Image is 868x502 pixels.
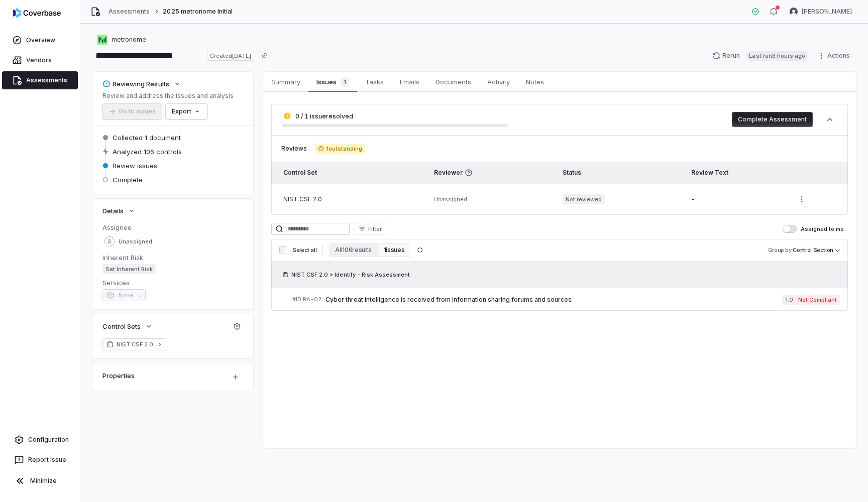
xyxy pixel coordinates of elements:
span: 1 outstanding [315,144,365,154]
a: Assessments [2,71,78,89]
span: Filter [368,225,382,233]
span: Details [102,206,124,215]
span: Select all [292,246,316,254]
button: Reviewing Results [99,75,184,93]
span: Cyber threat intelligence is received from information sharing forums and sources [325,296,782,304]
span: Control Set [283,169,317,176]
span: Documents [431,75,475,88]
span: Analyzed 106 controls [113,147,182,156]
a: Vendors [2,51,78,69]
button: Control Sets [99,317,156,335]
img: logo-D7KZi-bG.svg [13,8,61,18]
span: Review Text [691,169,728,176]
a: NIST CSF 2.0 [102,338,167,350]
span: NIST CSF 2.0 [117,340,153,348]
dt: Assignee [102,223,243,232]
span: Last run 3 hours ago [746,51,808,61]
a: Configuration [4,431,76,449]
span: Emails [396,75,423,88]
a: Assessments [108,8,150,16]
span: Set Inherent Risk [102,264,156,274]
span: metronome [112,36,146,44]
span: 2025 metronome Initial [163,8,233,16]
span: Unassigned [434,196,467,203]
input: Select all [279,246,286,254]
button: Export [166,104,207,119]
button: Actions [814,48,856,63]
label: Assigned to me [783,225,844,233]
button: Filter [354,223,386,235]
span: Control Sets [102,322,141,331]
span: Status [563,169,581,176]
span: Not reviewed [563,194,605,204]
span: Group by [768,246,792,254]
dt: Services [102,278,243,287]
span: Issues [312,75,353,89]
span: 1 [341,77,349,87]
span: Summary [267,75,304,88]
button: Garima Dhaundiyal avatar[PERSON_NAME] [784,4,858,19]
button: Report Issue [4,451,76,469]
span: Tasks [361,75,388,88]
span: Not Compliant [795,295,840,305]
button: https://metronome.com/metronome [94,31,149,49]
span: Activity [483,75,514,88]
span: Complete [113,175,143,184]
span: Reviews [281,145,307,153]
button: Assigned to me [783,225,797,233]
span: Created [DATE] [207,51,254,61]
dt: Inherent Risk [102,253,243,262]
button: RerunLast run3 hours ago [706,48,814,63]
span: Review issues [113,161,157,170]
span: Reviewer [434,169,547,177]
div: - [691,195,778,203]
div: Reviewing Results [102,79,169,88]
button: Copy link [255,47,273,65]
span: # ID.RA-02 [292,296,321,303]
span: Notes [522,75,548,88]
a: Overview [2,31,78,49]
button: Details [99,202,139,220]
span: Collected 1 document [113,133,181,142]
span: [PERSON_NAME] [802,8,852,16]
span: 1.0 [782,295,795,305]
p: Review and address the issues and analysis [102,92,234,100]
img: Garima Dhaundiyal avatar [790,8,798,16]
span: 0 / 1 issue resolved [295,112,353,120]
span: NIST CSF 2.0 > Identify - Risk Assessment [291,271,410,279]
div: NIST CSF 2.0 [283,195,418,203]
button: Complete Assessment [732,112,813,127]
button: Minimize [4,471,76,491]
button: All 106 results [329,243,377,257]
span: Unassigned [119,238,152,245]
button: 1 issues [378,243,410,257]
a: #ID.RA-02Cyber threat intelligence is received from information sharing forums and sources1.0Not ... [292,288,840,311]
